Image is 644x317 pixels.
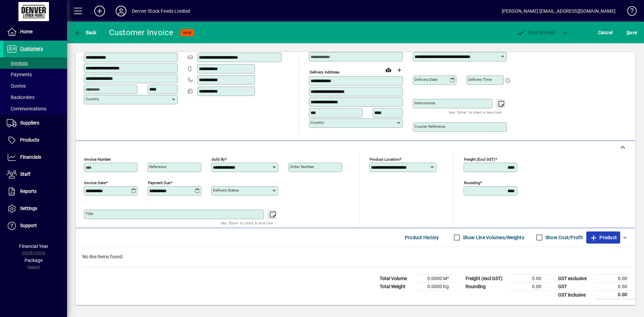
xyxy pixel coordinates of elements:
span: Customers [20,46,43,51]
td: GST inclusive [555,291,595,299]
a: Financials [3,149,67,166]
mat-label: Invoice number [84,157,111,162]
span: Products [20,137,39,143]
a: Backorders [3,92,67,103]
button: Choose address [394,65,405,75]
td: GST [555,283,595,291]
td: 0.0000 M³ [417,275,457,283]
span: Home [20,29,33,34]
td: 0.00 [595,283,635,291]
mat-label: Freight (excl GST) [464,157,495,162]
mat-label: Delivery status [213,188,239,193]
a: Support [3,217,67,234]
td: 0.0000 Kg [417,283,457,291]
mat-label: Product location [370,157,399,162]
app-page-header-button: Back [67,27,104,39]
div: [PERSON_NAME] [EMAIL_ADDRESS][DOMAIN_NAME] [502,6,615,16]
td: Total Weight [376,283,417,291]
div: No line items found [76,247,635,267]
td: Total Volume [376,275,417,283]
span: Product History [405,232,439,243]
button: Add [89,5,110,17]
td: 0.00 [509,275,549,283]
span: Cancel [598,27,613,38]
a: Home [3,23,67,40]
span: Staff [20,171,31,177]
span: Financials [20,154,41,160]
mat-label: Title [86,211,93,216]
button: Post & Email [513,27,559,39]
mat-label: Invoice date [84,180,106,185]
button: Save [625,27,639,39]
td: GST exclusive [555,275,595,283]
button: Cancel [596,27,614,39]
span: Product [590,232,617,243]
div: Customer Invoice [109,27,174,38]
div: Denver Stock Feeds Limited [132,6,191,16]
button: Copy to Delivery address [169,41,179,52]
button: Product [586,231,620,244]
mat-label: Delivery time [468,77,492,82]
mat-hint: Use 'Enter' to start a new line [220,219,273,227]
mat-label: Courier Reference [415,124,445,129]
span: Backorders [7,95,35,100]
a: Reports [3,183,67,200]
mat-label: Sold by [212,157,225,162]
a: View on map [383,64,394,75]
span: Invoices [7,60,28,66]
mat-label: Instructions [415,101,435,105]
td: Freight (excl GST) [462,275,509,283]
mat-label: Country [86,97,99,101]
button: Back [72,27,98,39]
a: Quotes [3,80,67,92]
label: Show Line Volumes/Weights [462,234,524,241]
span: Payments [7,72,32,77]
span: Reports [20,189,37,194]
span: Package [24,258,43,263]
span: Settings [20,206,37,211]
a: Invoices [3,57,67,69]
span: S [627,30,629,35]
mat-label: Reference [149,164,166,169]
mat-label: Order number [290,164,314,169]
span: P [528,30,531,35]
span: Quotes [7,83,26,89]
label: Show Cost/Profit [544,234,583,241]
span: ave [627,27,637,38]
mat-hint: Use 'Enter' to start a new line [449,108,501,116]
span: Communications [7,106,46,111]
a: Staff [3,166,67,183]
mat-label: Rounding [464,180,480,185]
td: 0.00 [509,283,549,291]
button: Profile [110,5,132,17]
span: ost & Email [517,30,555,35]
a: Communications [3,103,67,114]
td: 0.00 [595,275,635,283]
span: NEW [183,31,192,35]
span: Suppliers [20,120,39,125]
a: Knowledge Base [622,1,636,23]
td: 0.00 [595,291,635,299]
span: Financial Year [19,244,48,249]
span: Support [20,223,37,228]
a: Payments [3,69,67,80]
a: Suppliers [3,115,67,131]
a: Settings [3,200,67,217]
button: Product History [402,231,442,244]
a: Products [3,132,67,149]
td: Rounding [462,283,509,291]
span: Back [74,30,97,35]
mat-label: Delivery date [415,77,437,82]
mat-label: Payment due [148,180,170,185]
mat-label: Country [311,120,324,125]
